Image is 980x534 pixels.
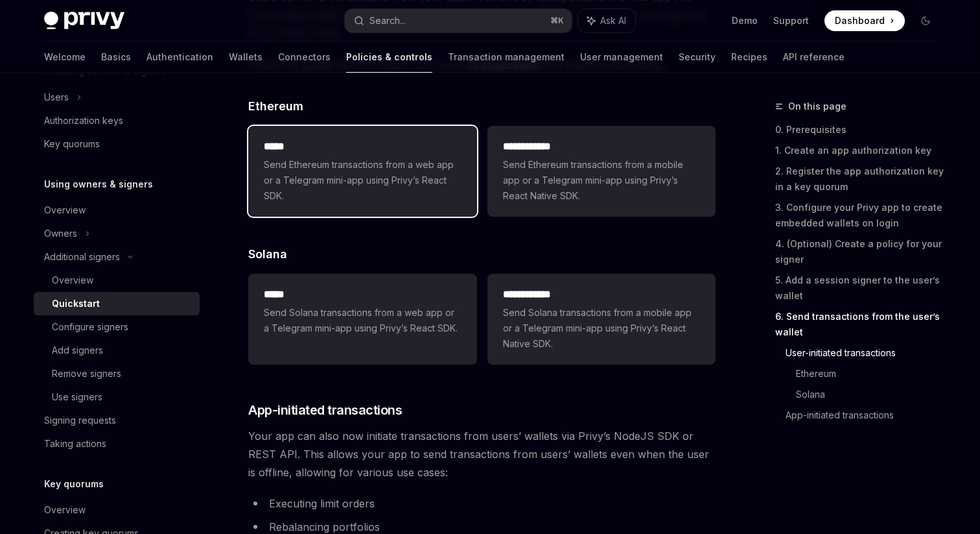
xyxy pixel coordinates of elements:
span: Send Ethereum transactions from a web app or a Telegram mini-app using Privy’s React SDK. [264,157,461,204]
a: 0. Prerequisites [775,119,946,140]
a: Overview [34,269,200,292]
span: Ethereum [248,97,303,115]
div: Additional signers [44,249,120,265]
div: Authorization keys [44,113,123,128]
a: Signing requests [34,409,200,432]
span: Dashboard [835,14,885,27]
span: Send Ethereum transactions from a mobile app or a Telegram mini-app using Privy’s React Native SDK. [503,157,700,204]
button: Search...⌘K [345,9,572,32]
span: App-initiated transactions [248,401,402,419]
li: Executing limit orders [248,494,716,513]
a: Overview [34,199,200,222]
a: Security [679,42,716,73]
a: Quickstart [34,292,200,315]
a: Welcome [44,42,86,73]
span: Ask AI [600,14,626,27]
a: **** **** **Send Solana transactions from a mobile app or a Telegram mini-app using Privy’s React... [487,274,716,365]
div: Quickstart [52,296,100,311]
a: Connectors [278,42,331,73]
a: **** **** **Send Ethereum transactions from a mobile app or a Telegram mini-app using Privy’s Rea... [487,126,716,217]
a: Transaction management [448,42,565,73]
span: Solana [248,245,287,263]
a: Remove signers [34,362,200,385]
div: Use signers [52,389,102,405]
a: Basics [101,42,131,73]
div: Overview [52,273,93,288]
div: Overview [44,202,86,218]
a: 2. Register the app authorization key in a key quorum [775,161,946,197]
div: Search... [369,13,406,29]
span: On this page [788,99,846,114]
div: Overview [44,502,86,518]
a: Use signers [34,385,200,409]
a: User management [580,42,663,73]
h5: Using owners & signers [44,176,153,192]
a: User-initiated transactions [786,343,946,363]
span: Your app can also now initiate transactions from users’ wallets via Privy’s NodeJS SDK or REST AP... [248,427,716,481]
a: Policies & controls [346,42,432,73]
a: Support [773,14,809,27]
a: Solana [796,384,946,405]
div: Signing requests [44,413,116,428]
a: Recipes [731,42,767,73]
a: Demo [732,14,758,27]
a: App-initiated transactions [786,405,946,426]
a: Dashboard [824,10,905,31]
a: 1. Create an app authorization key [775,140,946,161]
a: Add signers [34,339,200,362]
div: Key quorums [44,136,100,152]
span: Send Solana transactions from a web app or a Telegram mini-app using Privy’s React SDK. [264,305,461,336]
span: Send Solana transactions from a mobile app or a Telegram mini-app using Privy’s React Native SDK. [503,305,700,352]
div: Users [44,90,69,105]
a: Key quorums [34,132,200,156]
a: Ethereum [796,363,946,384]
div: Remove signers [52,366,121,382]
div: Add signers [52,343,103,358]
a: Configure signers [34,315,200,339]
a: Overview [34,498,200,522]
span: ⌘ K [550,16,564,26]
a: *****Send Ethereum transactions from a web app or a Telegram mini-app using Privy’s React SDK. [248,126,476,217]
a: 3. Configure your Privy app to create embedded wallets on login [775,197,946,234]
button: Toggle dark mode [915,10,936,31]
a: API reference [783,42,845,73]
div: Configure signers [52,319,128,335]
a: Wallets [229,42,262,73]
a: Taking actions [34,432,200,455]
a: *****Send Solana transactions from a web app or a Telegram mini-app using Privy’s React SDK. [248,274,476,365]
div: Owners [44,226,77,241]
a: Authentication [146,42,213,73]
a: Authorization keys [34,109,200,132]
a: 5. Add a session signer to the user’s wallet [775,270,946,306]
img: dark logo [44,12,124,30]
div: Taking actions [44,436,106,452]
a: 4. (Optional) Create a policy for your signer [775,234,946,270]
a: 6. Send transactions from the user’s wallet [775,306,946,343]
h5: Key quorums [44,476,104,492]
button: Ask AI [578,9,635,32]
